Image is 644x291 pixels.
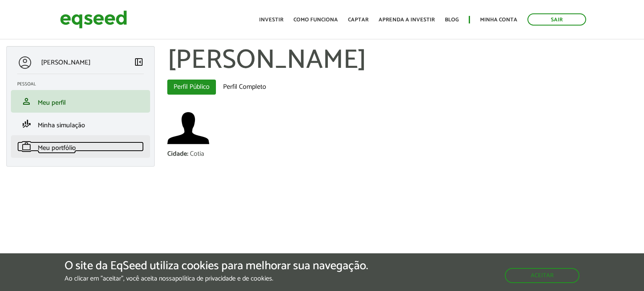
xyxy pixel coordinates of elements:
[134,57,144,69] a: Colapsar menu
[17,82,150,87] h2: Pessoal
[65,275,368,283] p: Ao clicar em "aceitar", você aceita nossa .
[190,151,204,157] div: Cotia
[167,151,190,157] div: Cidade
[167,107,209,149] img: Foto de Felipe Matheus SIlva
[134,57,144,67] span: left_panel_close
[445,17,459,23] a: Blog
[21,96,31,106] span: person
[60,8,127,31] img: EqSeed
[187,148,188,160] span: :
[293,17,338,23] a: Como funciona
[65,260,368,273] h5: O site da EqSeed utiliza cookies para melhorar sua navegação.
[175,276,272,282] a: política de privacidade e de cookies
[167,80,216,95] a: Perfil Público
[38,97,66,108] span: Meu perfil
[17,119,144,129] a: finance_modeMinha simulação
[259,17,283,23] a: Investir
[21,119,31,129] span: finance_mode
[217,80,273,95] a: Perfil Completo
[11,113,150,135] li: Minha simulação
[348,17,369,23] a: Captar
[379,17,435,23] a: Aprenda a investir
[17,96,144,106] a: personMeu perfil
[167,107,209,149] a: Ver perfil do usuário.
[41,59,91,67] p: [PERSON_NAME]
[21,142,31,152] span: work
[167,46,638,75] h1: [PERSON_NAME]
[505,268,579,283] button: Aceitar
[527,13,586,26] a: Sair
[17,142,144,152] a: workMeu portfólio
[11,90,150,113] li: Meu perfil
[38,142,76,154] span: Meu portfólio
[11,135,150,158] li: Meu portfólio
[480,17,517,23] a: Minha conta
[38,120,85,131] span: Minha simulação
